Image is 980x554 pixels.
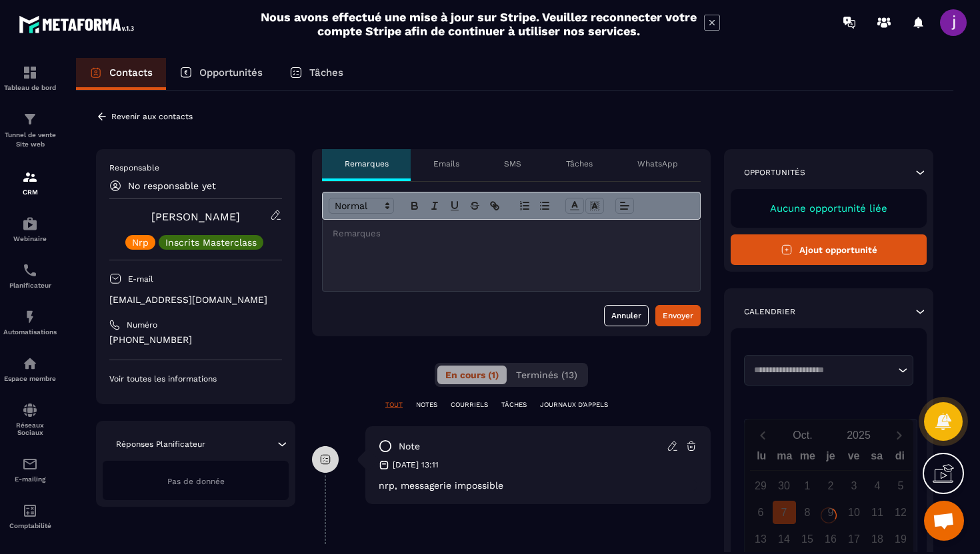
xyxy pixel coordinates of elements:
img: automations [22,356,38,372]
a: formationformationTableau de bord [3,55,57,101]
p: No responsable yet [128,180,216,191]
a: automationsautomationsWebinaire [3,206,57,252]
p: Calendrier [744,306,795,317]
img: email [22,456,38,472]
p: COURRIELS [451,400,488,410]
p: JOURNAUX D'APPELS [540,400,608,410]
span: Pas de donnée [167,477,225,486]
div: Ouvrir le chat [924,501,964,541]
button: Ajout opportunité [731,234,927,265]
img: formation [22,169,38,185]
p: Opportunités [744,167,805,178]
p: Planificateur [3,282,57,289]
p: Voir toutes les informations [109,374,282,384]
p: Comptabilité [3,522,57,529]
p: Responsable [109,162,282,173]
p: CRM [3,188,57,196]
img: formation [22,65,38,81]
p: Nrp [132,238,149,247]
a: automationsautomationsEspace membre [3,346,57,392]
h2: Nous avons effectué une mise à jour sur Stripe. Veuillez reconnecter votre compte Stripe afin de ... [260,10,697,38]
button: Annuler [604,305,649,326]
p: Tunnel de vente Site web [3,131,57,149]
a: automationsautomationsAutomatisations [3,299,57,346]
p: Automatisations [3,328,57,336]
a: accountantaccountantComptabilité [3,493,57,539]
a: social-networksocial-networkRéseaux Sociaux [3,392,57,446]
p: Inscrits Masterclass [165,238,257,247]
p: [DATE] 13:11 [393,459,439,470]
img: logo [19,12,139,37]
p: SMS [504,158,521,169]
p: Remarques [345,158,389,169]
button: En cours (1) [437,366,507,384]
a: [PERSON_NAME] [151,210,240,223]
a: Opportunités [166,58,276,90]
button: Terminés (13) [508,366,585,384]
p: Tâches [309,67,343,79]
p: TÂCHES [501,400,527,410]
img: accountant [22,503,38,519]
p: WhatsApp [637,158,678,169]
img: formation [22,111,38,127]
p: Revenir aux contacts [111,112,193,121]
p: TOUT [385,400,403,410]
p: note [399,440,420,453]
a: emailemailE-mailing [3,446,57,493]
img: scheduler [22,262,38,278]
img: social-network [22,402,38,418]
p: Opportunités [199,67,263,79]
div: Envoyer [663,309,693,322]
p: Tâches [566,158,593,169]
p: [PHONE_NUMBER] [109,334,282,346]
a: Tâches [276,58,357,90]
p: Contacts [109,67,153,79]
p: NOTES [416,400,437,410]
p: Webinaire [3,235,57,242]
a: Contacts [76,58,166,90]
button: Envoyer [655,305,701,326]
p: Numéro [127,320,157,330]
p: nrp, messagerie impossible [379,480,697,491]
span: En cours (1) [445,370,499,380]
p: Aucune opportunité liée [744,202,913,214]
span: Terminés (13) [516,370,577,380]
input: Search for option [749,364,895,377]
p: E-mail [128,274,153,284]
div: Search for option [744,355,913,386]
a: formationformationTunnel de vente Site web [3,101,57,159]
img: automations [22,309,38,325]
p: Tableau de bord [3,84,57,91]
p: Réseaux Sociaux [3,421,57,436]
p: Réponses Planificateur [116,439,205,449]
a: schedulerschedulerPlanificateur [3,252,57,299]
p: Emails [433,158,459,169]
img: automations [22,216,38,232]
p: [EMAIL_ADDRESS][DOMAIN_NAME] [109,294,282,306]
a: formationformationCRM [3,159,57,206]
p: E-mailing [3,475,57,483]
p: Espace membre [3,375,57,382]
